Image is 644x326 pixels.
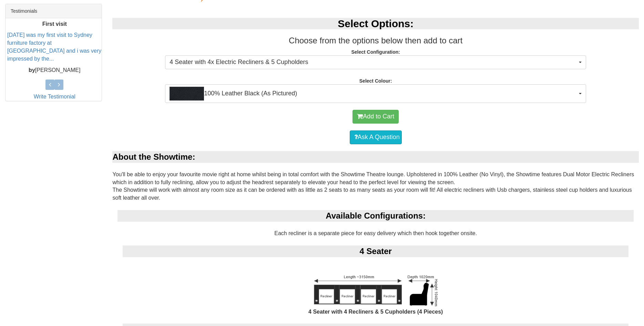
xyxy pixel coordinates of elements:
[117,210,634,222] div: Available Configurations:
[112,36,639,45] h3: Choose from the options below then add to cart
[310,273,441,308] img: 4 Seater Theatre Lounge
[6,4,102,18] div: Testimonials
[165,84,586,103] button: 100% Leather Black (As Pictured)100% Leather Black (As Pictured)
[338,18,413,29] b: Select Options:
[359,78,392,84] strong: Select Colour:
[42,21,67,27] b: First visit
[308,309,443,315] b: 4 Seater with 4 Recliners & 5 Cupholders (4 Pieces)
[350,130,402,144] a: Ask A Question
[34,94,75,99] a: Write Testimonial
[123,245,628,257] div: 4 Seater
[165,55,586,69] button: 4 Seater with 4x Electric Recliners & 5 Cupholders
[170,87,204,101] img: 100% Leather Black (As Pictured)
[170,87,577,101] span: 100% Leather Black (As Pictured)
[170,58,577,67] span: 4 Seater with 4x Electric Recliners & 5 Cupholders
[351,49,400,55] strong: Select Configuration:
[112,151,639,163] div: About the Showtime:
[7,66,102,74] p: [PERSON_NAME]
[29,67,35,73] b: by
[7,32,101,62] a: [DATE] was my first visit to Sydney furniture factory at [GEOGRAPHIC_DATA] and i was very impress...
[352,110,399,124] button: Add to Cart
